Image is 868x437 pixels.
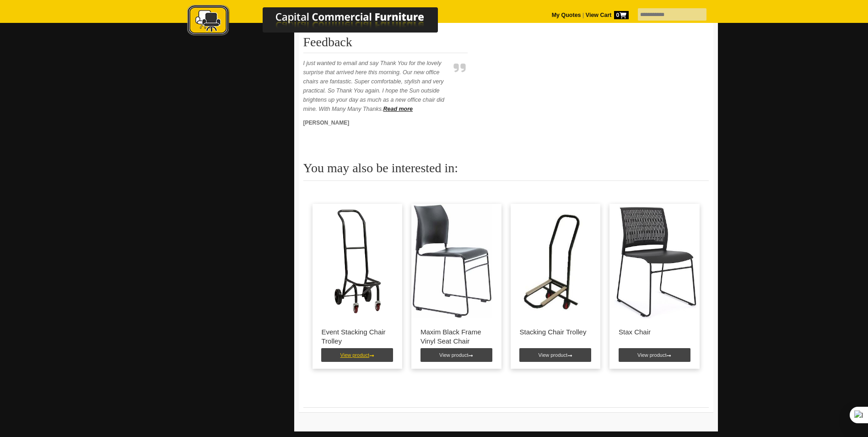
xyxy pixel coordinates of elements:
[421,328,492,346] p: Maxim Black Frame Vinyl Seat Chair
[614,11,629,19] span: 0
[511,204,601,318] img: Stacking Chair Trolley
[619,348,690,362] a: View product
[322,328,394,346] p: Event Stacking Chair Trolley
[162,5,482,38] img: Capital Commercial Furniture Logo
[586,12,629,18] strong: View Cart
[313,204,403,318] img: Event Stacking Chair Trolley
[609,204,699,318] img: Stax Chair
[303,161,709,181] h2: You may also be interested in:
[162,5,482,41] a: Capital Commercial Furniture Logo
[321,348,393,362] a: View product
[519,348,591,362] a: View product
[303,118,450,127] p: [PERSON_NAME]
[383,106,413,112] a: Read more
[584,12,628,18] a: View Cart0
[411,204,492,318] img: Maxim Black Frame Vinyl Seat Chair
[520,328,592,337] p: Stacking Chair Trolley
[552,12,581,18] a: My Quotes
[303,59,450,114] p: I just wanted to email and say Thank You for the lovely surprise that arrived here this morning. ...
[421,348,492,362] a: View product
[619,328,690,337] p: Stax Chair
